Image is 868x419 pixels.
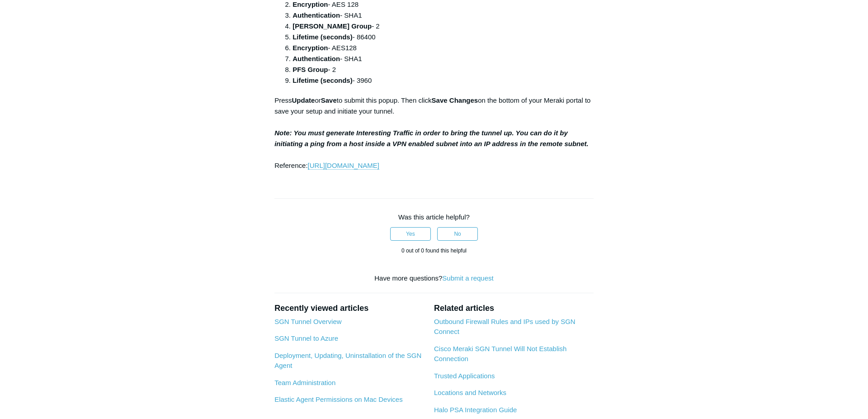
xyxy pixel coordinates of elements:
[308,162,379,170] a: [URL][DOMAIN_NAME]
[292,66,328,73] strong: PFS Group
[292,44,328,52] strong: Encryption
[434,345,566,363] a: Cisco Meraki SGN Tunnel Will Not Establish Connection
[292,53,594,64] li: - SHA1
[274,334,338,342] a: SGN Tunnel to Azure
[292,64,594,75] li: - 2
[292,75,594,86] li: - 3960
[434,302,594,314] h2: Related articles
[274,395,402,403] a: Elastic Agent Permissions on Mac Devices
[292,11,340,19] strong: Authentication
[292,0,328,8] strong: Encryption
[292,32,594,43] li: - 86400
[292,33,353,41] strong: Lifetime (seconds)
[292,96,315,104] strong: Update
[274,302,425,314] h2: Recently viewed articles
[274,129,589,148] strong: Note: You must generate Interesting Traffic in order to bring the tunnel up. You can do it by ini...
[442,274,493,282] a: Submit a request
[398,213,470,221] span: Was this article helpful?
[274,318,341,325] a: SGN Tunnel Overview
[401,248,467,254] span: 0 out of 0 found this helpful
[292,76,353,84] strong: Lifetime (seconds)
[432,96,478,104] strong: Save Changes
[321,96,337,104] strong: Save
[434,406,517,414] a: Halo PSA Integration Guide
[437,227,478,241] button: This article was not helpful
[434,318,576,336] a: Outbound Firewall Rules and IPs used by SGN Connect
[390,227,431,241] button: This article was helpful
[434,372,495,380] a: Trusted Applications
[274,379,335,386] a: Team Administration
[274,273,594,284] div: Have more questions?
[274,95,594,171] p: Press or to submit this popup. Then click on the bottom of your Meraki portal to save your setup ...
[292,10,594,21] li: - SHA1
[292,55,340,62] strong: Authentication
[434,389,506,396] a: Locations and Networks
[274,352,421,370] a: Deployment, Updating, Uninstallation of the SGN Agent
[292,21,594,32] li: - 2
[292,43,594,53] li: - AES128
[292,22,372,30] strong: [PERSON_NAME] Group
